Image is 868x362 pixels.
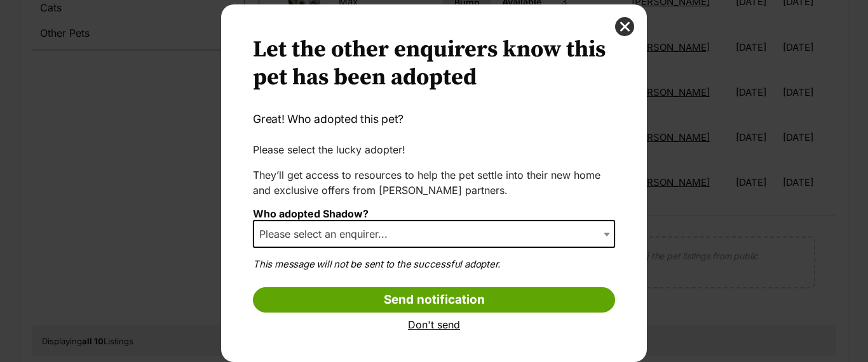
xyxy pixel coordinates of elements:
p: They’ll get access to resources to help the pet settle into their new home and exclusive offers f... [253,167,615,198]
p: This message will not be sent to the successful adopter. [253,257,615,272]
p: Please select the lucky adopter! [253,142,615,157]
button: close [615,17,634,36]
p: Great! Who adopted this pet? [253,111,615,127]
a: Don't send [253,319,615,330]
label: Who adopted Shadow? [253,207,369,220]
span: Please select an enquirer... [253,220,615,248]
input: Send notification [253,287,615,313]
span: Please select an enquirer... [254,225,400,243]
h2: Let the other enquirers know this pet has been adopted [253,36,615,92]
